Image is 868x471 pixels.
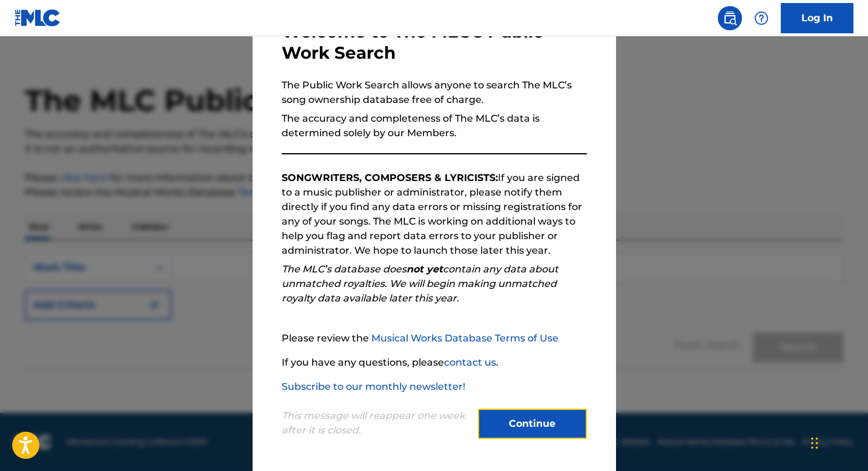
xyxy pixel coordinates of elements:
div: Widget de chat [807,413,868,471]
h3: Welcome to The MLC's Public Work Search [282,21,587,64]
em: The MLC’s database does contain any data about unmatched royalties. We will begin making unmatche... [282,263,558,304]
button: Continue [478,409,587,439]
a: Public Search [718,6,742,30]
img: search [723,11,737,25]
p: If you have any questions, please . [282,355,587,370]
p: The accuracy and completeness of The MLC’s data is determined solely by our Members. [282,111,587,140]
a: contact us [444,357,496,368]
img: MLC Logo [15,9,61,27]
iframe: Chat Widget [807,413,868,471]
div: Help [749,6,774,30]
a: Musical Works Database Terms of Use [371,332,558,344]
a: Subscribe to our monthly newsletter! [282,381,465,392]
p: Please review the [282,331,587,346]
p: The Public Work Search allows anyone to search The MLC’s song ownership database free of charge. [282,78,587,107]
div: Arrastrar [811,425,818,461]
p: If you are signed to a music publisher or administrator, please notify them directly if you find ... [282,171,587,258]
strong: SONGWRITERS, COMPOSERS & LYRICISTS: [282,172,498,183]
img: help [754,11,769,25]
a: Log In [781,3,853,33]
strong: not yet [406,263,443,275]
p: This message will reappear one week after it is closed. [282,409,471,438]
